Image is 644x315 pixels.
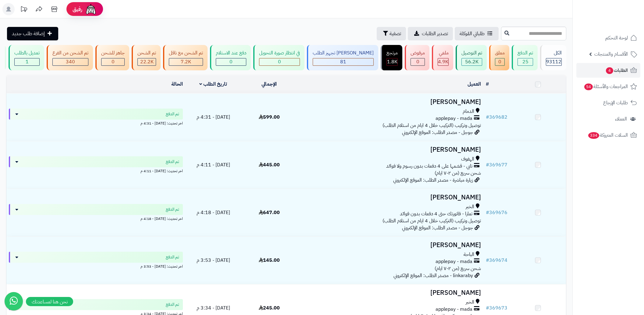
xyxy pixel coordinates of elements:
span: linkaraby - مصدر الطلب: الموقع الإلكتروني [393,272,473,279]
span: # [486,209,489,216]
h3: [PERSON_NAME] [300,98,481,106]
span: طلباتي المُوكلة [460,30,485,37]
span: 0 [112,58,115,65]
div: مرفوض [411,50,425,57]
span: 0 [498,58,501,65]
span: 334 [588,132,599,139]
span: 4.9K [438,58,448,65]
span: توصيل وتركيب (التركيب خلال 4 ايام من استلام الطلب) [382,122,481,129]
a: #369682 [486,113,507,121]
div: 25 [518,58,533,65]
h3: [PERSON_NAME] [300,194,481,201]
div: 0 [101,58,124,65]
a: #369677 [486,161,507,169]
span: تم الدفع [166,302,179,308]
a: العميل [468,80,481,88]
div: تم الشحن من الفرع [52,50,88,57]
a: #369673 [486,304,507,312]
div: 81 [313,58,373,65]
a: لوحة التحكم [576,31,640,45]
span: 56.2K [465,58,479,65]
span: جوجل - مصدر الطلب: الموقع الإلكتروني [402,224,473,232]
a: الكل93112 [539,45,568,70]
span: applepay - mada [436,258,472,265]
span: تمارا - فاتورتك حتى 4 دفعات بدون فوائد [400,210,472,217]
a: #369674 [486,257,507,264]
h3: [PERSON_NAME] [300,289,481,296]
div: 0 [411,58,425,65]
a: العملاء [576,112,640,126]
div: تم الشحن [137,50,156,57]
a: [PERSON_NAME] تجهيز الطلب 81 [306,45,379,70]
span: [DATE] - 3:34 م [197,304,230,312]
span: الباحة [464,251,474,258]
span: applepay - mada [436,115,472,122]
span: 0 [229,58,233,65]
h3: [PERSON_NAME] [300,146,481,153]
div: 0 [216,58,246,65]
div: اخر تحديث: [DATE] - 4:11 م [9,167,183,174]
div: تعديل بالطلب [14,50,40,57]
span: تابي - قسّمها على 4 دفعات بدون رسوم ولا فوائد [386,163,472,170]
a: مرتجع 1.8K [379,45,404,70]
a: الطلبات4 [576,63,640,78]
span: الخبر [466,299,474,306]
div: مرتجع [386,50,398,57]
div: تم الدفع [518,50,533,57]
span: # [486,257,489,264]
span: 54 [584,83,593,90]
span: [DATE] - 4:18 م [197,209,230,216]
span: 4 [606,67,613,74]
span: لوحة التحكم [605,34,628,42]
a: طلبات الإرجاع [576,95,640,110]
span: 93112 [546,58,561,65]
a: الإجمالي [262,80,277,88]
span: زيارة مباشرة - مصدر الطلب: الموقع الإلكتروني [393,176,473,184]
div: جاهز للشحن [101,50,125,57]
span: # [486,161,489,169]
h3: [PERSON_NAME] [300,242,481,249]
span: 25 [522,58,528,65]
span: applepay - mada [436,306,472,313]
div: 4927 [438,58,448,65]
span: الهفوف [461,156,474,163]
span: 22.2K [140,58,154,65]
a: تم التوصيل 56.2K [454,45,488,70]
span: جوجل - مصدر الطلب: الموقع الإلكتروني [402,129,473,136]
a: الحالة [171,80,183,88]
span: شحن سريع (من ٢-٧ ايام) [435,169,481,177]
img: ai-face.png [85,3,97,15]
a: تحديثات المنصة [16,3,31,17]
div: اخر تحديث: [DATE] - 4:18 م [9,215,183,221]
a: تم الشحن 22.2K [130,45,162,70]
a: تم الشحن من الفرع 340 [45,45,94,70]
div: 0 [495,58,504,65]
span: تم الدفع [166,254,179,260]
a: تعديل بالطلب 1 [7,45,45,70]
div: معلق [495,50,505,57]
span: [DATE] - 3:53 م [197,257,230,264]
span: 245.00 [259,304,280,312]
a: تم الدفع 25 [511,45,539,70]
a: تاريخ الطلب [199,80,227,88]
a: مرفوض 0 [404,45,431,70]
span: توصيل وتركيب (التركيب خلال 4 ايام من استلام الطلب) [382,217,481,224]
div: اخر تحديث: [DATE] - 3:53 م [9,263,183,269]
div: الكل [546,50,562,57]
span: 599.00 [259,113,280,121]
button: تصفية [377,27,406,40]
a: طلباتي المُوكلة [455,27,499,40]
span: شحن سريع (من ٢-٧ ايام) [435,265,481,272]
div: تم التوصيل [461,50,482,57]
span: 81 [340,58,346,65]
a: ملغي 4.9K [431,45,454,70]
span: المراجعات والأسئلة [584,82,628,91]
a: معلق 0 [488,45,511,70]
span: 647.00 [259,209,280,216]
div: 340 [53,58,88,65]
span: تم الدفع [166,206,179,213]
span: 340 [66,58,75,65]
div: 7223 [169,58,203,65]
span: تصدير الطلبات [422,30,448,37]
div: 1 [15,58,39,65]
